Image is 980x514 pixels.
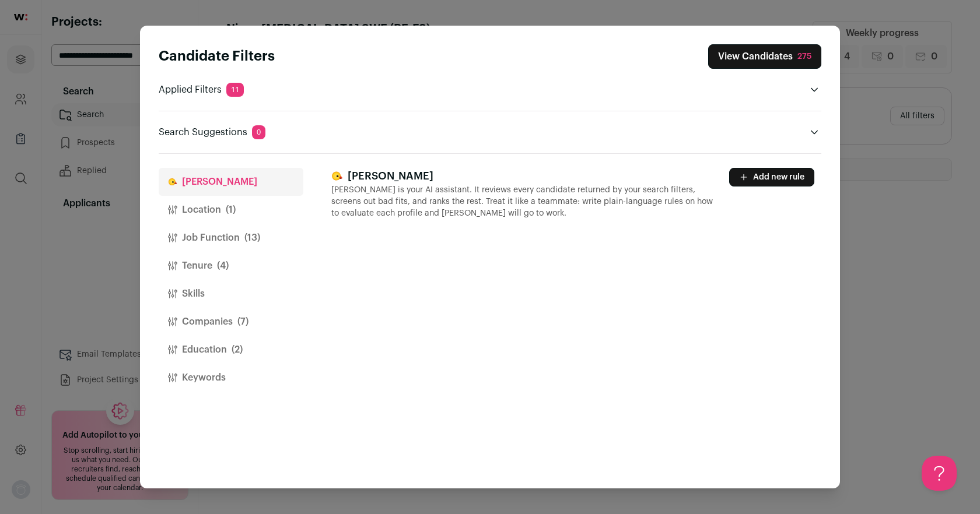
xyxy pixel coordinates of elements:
strong: Candidate Filters [159,50,275,64]
h3: [PERSON_NAME] [331,168,715,184]
button: Keywords [159,364,303,392]
span: (7) [237,315,249,329]
span: (2) [232,343,243,357]
button: Companies(7) [159,308,303,336]
button: Open applied filters [807,83,821,97]
span: (13) [244,231,260,245]
button: Job Function(13) [159,224,303,252]
button: Tenure(4) [159,252,303,280]
div: 275 [797,51,811,62]
p: Search Suggestions [159,125,265,139]
span: 11 [226,83,244,97]
button: Education(2) [159,336,303,364]
button: Location(1) [159,196,303,224]
button: [PERSON_NAME] [159,168,303,196]
span: 0 [252,125,265,139]
button: Add new rule [729,168,814,186]
span: (1) [226,203,236,217]
button: Skills [159,280,303,308]
p: [PERSON_NAME] is your AI assistant. It reviews every candidate returned by your search filters, s... [331,184,715,219]
p: Applied Filters [159,83,244,97]
iframe: Help Scout Beacon - Open [922,456,957,491]
span: (4) [217,259,229,273]
button: Close search preferences [708,44,821,69]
